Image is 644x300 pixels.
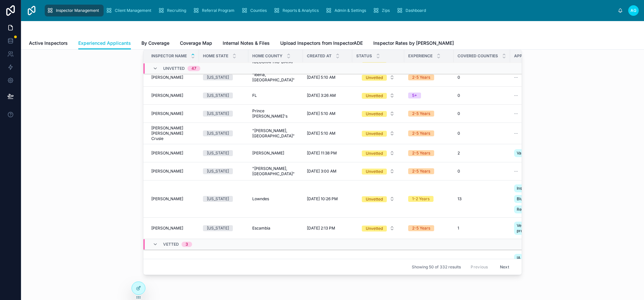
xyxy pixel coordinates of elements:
[104,5,156,16] a: Client Management
[514,53,537,59] span: Apps Used
[408,130,450,136] a: 2-5 Years
[307,93,348,98] a: [DATE] 3:26 AM
[412,74,430,80] div: 2-5 Years
[26,5,37,16] img: App logo
[406,8,426,13] span: Dashboard
[252,166,299,177] span: "[PERSON_NAME], [GEOGRAPHIC_DATA]"
[366,93,383,99] div: Unvetted
[356,193,400,205] a: Select Button
[458,111,506,116] a: 0
[412,264,461,270] span: Showing 50 of 332 results
[408,74,450,80] a: 2-5 Years
[45,5,104,16] a: Inspector Management
[517,196,540,202] span: BlueSkyVUE
[357,147,400,159] button: Select Button
[167,8,186,13] span: Recruiting
[151,226,195,231] a: [PERSON_NAME]
[334,8,366,13] span: Admin & Settings
[307,75,335,80] span: [DATE] 5:10 AM
[412,93,417,98] div: 5+
[631,8,636,13] span: AG
[151,125,195,141] a: [PERSON_NAME] [PERSON_NAME] Crusie
[280,37,363,50] a: Upload Inspectors from InspectorADE
[412,225,430,231] div: 2-5 Years
[458,169,506,174] a: 0
[207,150,229,156] div: [US_STATE]
[151,93,183,98] span: [PERSON_NAME]
[203,130,244,136] a: [US_STATE]
[186,242,188,247] div: 3
[207,111,229,117] div: [US_STATE]
[207,74,229,80] div: [US_STATE]
[514,169,556,174] a: --
[366,169,383,175] div: Unvetted
[29,40,68,46] span: Active Inspectors
[458,150,506,156] a: 2
[151,75,195,80] a: [PERSON_NAME]
[514,75,556,80] a: --
[458,75,460,80] span: 0
[412,111,430,117] div: 2-5 Years
[203,111,244,117] a: [US_STATE]
[412,130,430,136] div: 2-5 Years
[356,107,400,120] a: Select Button
[307,196,338,202] span: [DATE] 10:26 PM
[514,131,518,136] span: --
[514,111,518,116] span: --
[382,8,390,13] span: Zips
[202,8,235,13] span: Referral Program
[252,72,299,83] a: "Iberia, [GEOGRAPHIC_DATA]"
[307,150,348,156] a: [DATE] 11:38 PM
[115,8,151,13] span: Client Management
[458,226,459,231] span: 1
[203,196,244,202] a: [US_STATE]
[252,93,257,98] span: FL
[207,225,229,231] div: [US_STATE]
[180,37,212,50] a: Coverage Map
[252,196,269,202] span: Lowndes
[373,40,454,46] span: Inspector Rates by [PERSON_NAME]
[151,169,183,174] span: [PERSON_NAME]
[458,131,460,136] span: 0
[151,196,183,202] span: [PERSON_NAME]
[203,150,244,156] a: [US_STATE]
[151,75,183,80] span: [PERSON_NAME]
[514,131,556,136] a: --
[514,111,556,116] a: --
[357,165,400,177] button: Select Button
[223,40,270,46] span: Internal Notes & Files
[371,5,394,16] a: Zips
[29,37,68,50] a: Active Inspectors
[203,53,228,59] span: Home State
[180,40,212,46] span: Coverage Map
[366,150,383,156] div: Unvetted
[163,242,179,247] span: Vetted
[517,223,550,233] span: Velocity BPO proprietary
[151,53,187,59] span: Inspector Name
[239,5,271,16] a: Counties
[356,89,400,102] a: Select Button
[271,5,323,16] a: Reports & Analytics
[458,131,506,136] a: 0
[514,220,556,236] a: Velocity BPO proprietary
[151,226,183,231] span: [PERSON_NAME]
[356,165,400,177] a: Select Button
[207,196,229,202] div: [US_STATE]
[252,226,270,231] span: Escambia
[203,225,244,231] a: [US_STATE]
[495,262,514,272] button: Next
[78,37,131,50] a: Experienced Applicants
[458,93,506,98] a: 0
[366,131,383,137] div: Unvetted
[307,226,348,231] a: [DATE] 2:13 PM
[252,93,299,98] a: FL
[307,169,348,174] a: [DATE] 3:00 AM
[517,186,542,191] span: InspectorADE
[252,128,299,139] a: "[PERSON_NAME], [GEOGRAPHIC_DATA]"
[252,150,284,156] span: [PERSON_NAME]
[323,5,371,16] a: Admin & Settings
[514,253,556,295] a: IAEZ Inspections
